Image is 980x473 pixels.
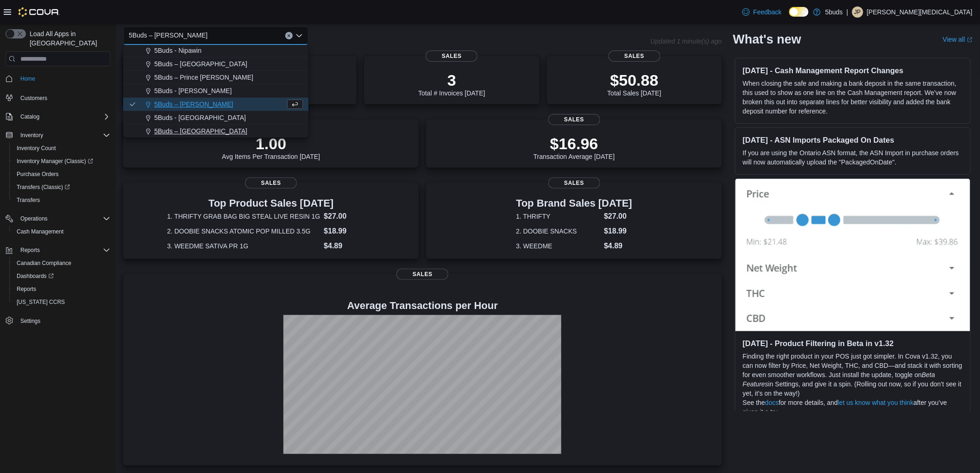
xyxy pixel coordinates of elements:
[285,32,293,39] button: Clear input
[17,130,47,141] button: Inventory
[129,30,207,41] span: 5Buds – [PERSON_NAME]
[9,283,114,296] button: Reports
[13,169,63,180] a: Purchase Orders
[789,7,809,17] input: Dark Mode
[17,315,44,327] a: Settings
[20,132,43,139] span: Inventory
[2,314,114,328] button: Settings
[222,134,320,153] p: 1.00
[17,170,59,178] span: Purchase Orders
[13,226,110,237] span: Cash Management
[167,227,320,236] dt: 2. DOOBIE SNACKS ATOMIC POP MILLED 3.5G
[13,169,110,180] span: Purchase Orders
[17,259,71,267] span: Canadian Compliance
[20,246,40,254] span: Reports
[17,245,110,256] span: Reports
[516,241,600,251] dt: 3. WEEDME
[2,110,114,123] button: Catalog
[17,93,51,104] a: Customers
[9,168,114,181] button: Purchase Orders
[733,32,801,47] h2: What's new
[17,315,110,327] span: Settings
[13,284,40,295] a: Reports
[13,156,110,167] span: Inventory Manager (Classic)
[17,145,56,152] span: Inventory Count
[943,36,973,43] a: View allExternal link
[131,300,715,311] h4: Average Transactions per Hour
[123,57,308,71] button: 5Buds – [GEOGRAPHIC_DATA]
[651,38,722,45] p: Updated 1 minute(s) ago
[17,196,40,204] span: Transfers
[17,73,39,84] a: Home
[123,71,308,84] button: 5Buds – Prince [PERSON_NAME]
[123,84,308,98] button: 5Buds - [PERSON_NAME]
[609,50,660,62] span: Sales
[396,269,448,280] span: Sales
[2,244,114,257] button: Reports
[167,198,375,209] h3: Top Product Sales [DATE]
[847,6,848,18] p: |
[9,142,114,155] button: Inventory Count
[825,6,843,18] p: 5buds
[17,111,43,122] button: Catalog
[13,296,69,308] a: [US_STATE] CCRS
[426,50,477,62] span: Sales
[608,71,661,97] div: Total Sales [DATE]
[9,181,114,194] a: Transfers (Classic)
[867,6,973,18] p: [PERSON_NAME][MEDICAL_DATA]
[154,113,246,122] span: 5Buds - [GEOGRAPHIC_DATA]
[534,134,615,153] p: $16.96
[324,240,375,252] dd: $4.89
[548,114,600,125] span: Sales
[739,3,785,21] a: Feedback
[6,68,110,352] nav: Complex example
[754,7,782,17] span: Feedback
[17,213,51,224] button: Operations
[17,228,63,235] span: Cash Management
[13,296,110,308] span: Washington CCRS
[123,44,308,57] button: 5Buds - Nipawin
[17,272,54,280] span: Dashboards
[548,177,600,189] span: Sales
[534,134,615,160] div: Transaction Average [DATE]
[516,212,600,221] dt: 1. THRIFTY
[2,129,114,142] button: Inventory
[154,59,247,69] span: 5Buds – [GEOGRAPHIC_DATA]
[20,215,48,222] span: Operations
[854,6,861,18] span: JP
[852,6,863,18] div: Jackie Parkinson
[123,98,308,111] button: 5Buds – [PERSON_NAME]
[295,32,303,39] button: Close list of options
[13,271,110,282] span: Dashboards
[516,227,600,236] dt: 2. DOOBIE SNACKS
[13,143,60,154] a: Inventory Count
[743,148,963,167] p: If you are using the Ontario ASN format, the ASN Import in purchase orders will now automatically...
[154,46,201,55] span: 5Buds - Nipawin
[13,156,97,167] a: Inventory Manager (Classic)
[17,130,110,141] span: Inventory
[604,226,632,237] dd: $18.99
[13,258,75,269] a: Canadian Compliance
[13,271,57,282] a: Dashboards
[123,125,308,138] button: 5Buds – [GEOGRAPHIC_DATA]
[13,258,110,269] span: Canadian Compliance
[324,226,375,237] dd: $18.99
[13,195,110,206] span: Transfers
[17,183,70,191] span: Transfers (Classic)
[743,66,963,75] h3: [DATE] - Cash Management Report Changes
[17,158,93,165] span: Inventory Manager (Classic)
[9,155,114,168] a: Inventory Manager (Classic)
[245,177,297,189] span: Sales
[26,29,110,48] span: Load All Apps in [GEOGRAPHIC_DATA]
[9,257,114,270] button: Canadian Compliance
[167,241,320,251] dt: 3. WEEDME SATIVA PR 1G
[9,194,114,207] button: Transfers
[2,212,114,225] button: Operations
[20,95,47,102] span: Customers
[17,298,65,306] span: [US_STATE] CCRS
[13,143,110,154] span: Inventory Count
[743,135,963,145] h3: [DATE] - ASN Imports Packaged On Dates
[765,399,779,406] a: docs
[743,398,963,416] p: See the for more details, and after you’ve given it a try.
[154,100,233,109] span: 5Buds – [PERSON_NAME]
